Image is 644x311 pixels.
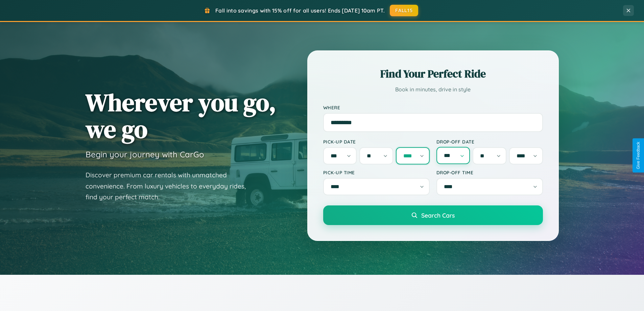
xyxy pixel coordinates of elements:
label: Pick-up Date [323,139,430,145]
h2: Find Your Perfect Ride [323,66,543,81]
label: Drop-off Time [436,170,543,175]
button: FALL15 [390,5,418,16]
label: Pick-up Time [323,170,430,175]
span: Search Cars [421,212,455,219]
h3: Begin your journey with CarGo [86,149,204,159]
label: Where [323,105,543,110]
label: Drop-off Date [436,139,543,145]
p: Discover premium car rentals with unmatched convenience. From luxury vehicles to everyday rides, ... [86,170,255,203]
h1: Wherever you go, we go [86,89,276,142]
button: Search Cars [323,205,543,225]
div: Give Feedback [636,142,641,169]
p: Book in minutes, drive in style [323,85,543,94]
span: Fall into savings with 15% off for all users! Ends [DATE] 10am PT. [215,7,385,14]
